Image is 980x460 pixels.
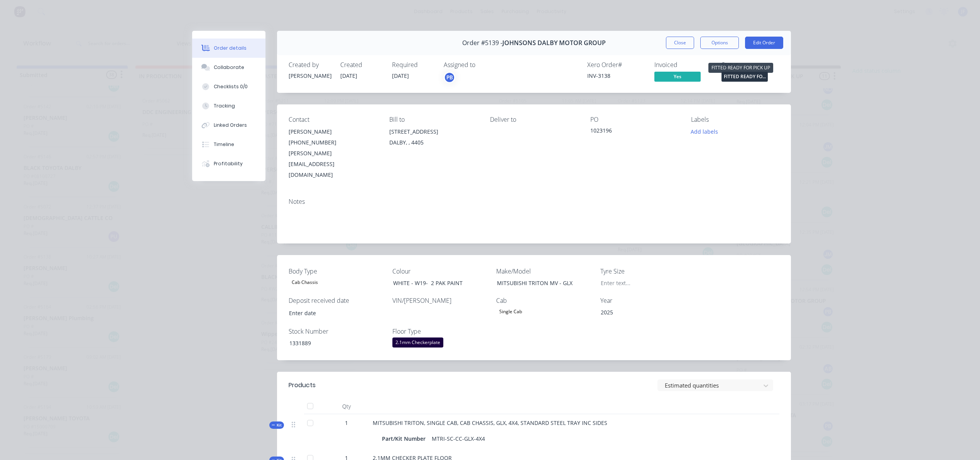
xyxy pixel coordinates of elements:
[444,72,455,83] button: PB
[595,307,691,318] div: 2025
[289,72,331,80] div: [PERSON_NAME]
[389,126,478,137] div: [STREET_ADDRESS]
[289,296,385,305] label: Deposit received date
[590,126,679,137] div: 1023196
[600,296,697,305] label: Year
[192,135,265,154] button: Timeline
[691,116,779,123] div: Labels
[587,61,645,69] div: Xero Order #
[496,296,593,305] label: Cab
[289,267,385,276] label: Body Type
[496,307,525,317] div: Single Cab
[687,126,722,137] button: Add labels
[721,72,768,83] button: FITTED READY FO...
[392,327,489,336] label: Floor Type
[214,83,248,90] div: Checklists 0/0
[382,433,429,444] div: Part/Kit Number
[289,327,385,336] label: Stock Number
[289,61,331,69] div: Created by
[214,141,234,148] div: Timeline
[289,198,779,205] div: Notes
[289,148,377,180] div: [PERSON_NAME][EMAIL_ADDRESS][DOMAIN_NAME]
[340,61,383,69] div: Created
[387,277,483,289] div: WHITE - W19- 2 PAK PAINT
[429,433,488,444] div: MTRI-SC-CC-GLX-4X4
[392,72,409,79] span: [DATE]
[214,102,235,109] div: Tracking
[392,61,434,69] div: Required
[192,58,265,77] button: Collaborate
[289,381,316,390] div: Products
[721,72,768,81] span: FITTED READY FO...
[214,122,247,129] div: Linked Orders
[496,267,593,276] label: Make/Model
[392,337,443,348] div: 2.1mm Checkerplate
[490,116,578,123] div: Deliver to
[345,419,348,427] span: 1
[462,39,502,47] span: Order #5139 -
[373,419,607,426] span: MITSUBISHI TRITON, SINGLE CAB, CAB CHASSIS, GLX, 4X4, STANDARD STEEL TRAY INC SIDES
[587,72,645,80] div: INV-3138
[214,160,243,167] div: Profitability
[284,307,380,319] input: Enter date
[289,126,377,180] div: [PERSON_NAME][PHONE_NUMBER][PERSON_NAME][EMAIL_ADDRESS][DOMAIN_NAME]
[269,421,284,429] button: Kit
[192,96,265,116] button: Tracking
[491,277,587,289] div: MITSUBISHI TRITON MV - GLX
[323,399,370,414] div: Qty
[214,64,244,71] div: Collaborate
[192,39,265,58] button: Order details
[289,277,321,287] div: Cab Chassis
[444,61,521,69] div: Assigned to
[590,116,679,123] div: PO
[502,39,606,47] span: JOHNSONS DALBY MOTOR GROUP
[289,126,377,137] div: [PERSON_NAME]
[654,61,712,69] div: Invoiced
[389,116,478,123] div: Bill to
[708,63,773,73] div: FITTED READY FOR PICK UP
[192,77,265,96] button: Checklists 0/0
[392,296,489,305] label: VIN/[PERSON_NAME]
[600,267,697,276] label: Tyre Size
[340,72,357,79] span: [DATE]
[700,37,739,49] button: Options
[289,116,377,123] div: Contact
[289,137,377,148] div: [PHONE_NUMBER]
[666,37,694,49] button: Close
[654,72,701,81] span: Yes
[272,422,282,428] span: Kit
[389,137,478,148] div: DALBY, , 4405
[214,45,247,52] div: Order details
[283,337,380,349] div: 1331889
[745,37,783,49] button: Edit Order
[192,154,265,173] button: Profitability
[192,116,265,135] button: Linked Orders
[389,126,478,151] div: [STREET_ADDRESS]DALBY, , 4405
[392,267,489,276] label: Colour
